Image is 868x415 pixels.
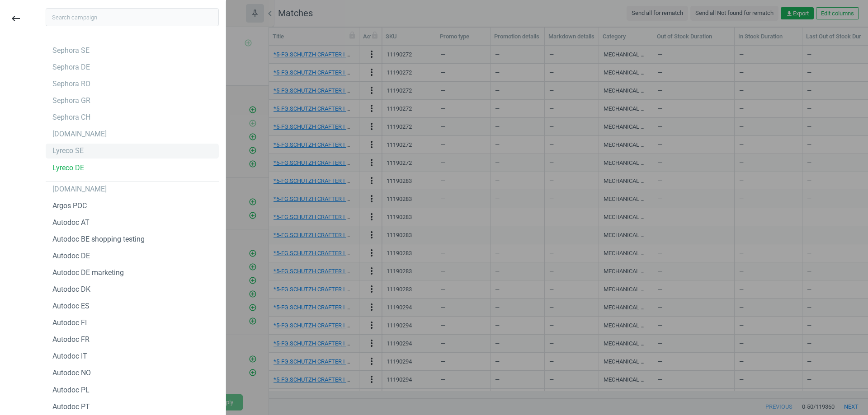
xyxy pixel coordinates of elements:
[52,96,90,106] div: Sephora GR
[52,201,87,211] div: Argos POC
[52,129,107,139] div: [DOMAIN_NAME]
[10,13,21,24] i: keyboard_backspace
[52,385,90,395] div: Autodoc PL
[52,79,90,89] div: Sephora RO
[52,335,90,345] div: Autodoc FR
[52,218,90,228] div: Autodoc AT
[52,251,90,261] div: Autodoc DE
[52,284,90,294] div: Autodoc DK
[52,234,145,244] div: Autodoc BE shopping testing
[5,8,26,29] button: keyboard_backspace
[52,402,90,412] div: Autodoc PT
[52,163,84,173] div: Lyreco DE
[52,46,90,56] div: Sephora SE
[46,8,219,26] input: Search campaign
[52,112,90,122] div: Sephora CH
[52,351,87,361] div: Autodoc IT
[52,62,90,72] div: Sephora DE
[52,368,91,378] div: Autodoc NO
[52,184,107,194] div: [DOMAIN_NAME]
[52,146,84,156] div: Lyreco SE
[52,318,87,328] div: Autodoc FI
[52,301,90,311] div: Autodoc ES
[52,268,124,278] div: Autodoc DE marketing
